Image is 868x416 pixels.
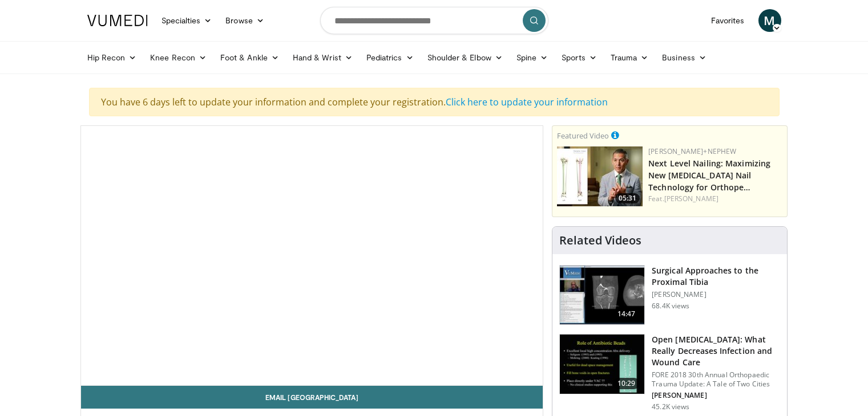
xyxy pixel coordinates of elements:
a: 10:29 Open [MEDICAL_DATA]: What Really Decreases Infection and Wound Care FORE 2018 30th Annual O... [559,334,780,411]
a: Browse [219,9,271,32]
img: VuMedi Logo [87,15,148,26]
video-js: Video Player [81,126,543,386]
img: ded7be61-cdd8-40fc-98a3-de551fea390e.150x105_q85_crop-smart_upscale.jpg [560,335,644,394]
h3: Open [MEDICAL_DATA]: What Really Decreases Infection and Wound Care [652,334,780,368]
a: [PERSON_NAME] [664,194,718,203]
a: [PERSON_NAME]+Nephew [648,146,736,156]
a: M [758,9,781,32]
a: Knee Recon [143,46,213,69]
a: Click here to update your information [446,96,608,108]
p: [PERSON_NAME] [652,391,780,400]
a: Business [655,46,713,69]
p: [PERSON_NAME] [652,290,780,299]
p: 45.2K views [652,402,689,411]
a: 14:47 Surgical Approaches to the Proximal Tibia [PERSON_NAME] 68.4K views [559,265,780,325]
a: Hand & Wrist [286,46,360,69]
div: Feat. [648,194,782,204]
a: Hip Recon [80,46,144,69]
a: Pediatrics [360,46,421,69]
a: Sports [555,46,604,69]
h3: Surgical Approaches to the Proximal Tibia [652,265,780,288]
a: Spine [510,46,555,69]
img: f5bb47d0-b35c-4442-9f96-a7b2c2350023.150x105_q85_crop-smart_upscale.jpg [557,146,643,206]
span: 10:29 [613,378,640,389]
a: Favorites [704,9,752,32]
span: 05:31 [615,193,640,203]
input: Search topics, interventions [320,7,548,34]
p: FORE 2018 30th Annual Orthopaedic Trauma Update: A Tale of Two Cities [652,370,780,389]
div: You have 6 days left to update your information and complete your registration. [89,88,780,116]
a: 05:31 [557,146,643,206]
h4: Related Videos [559,234,641,247]
span: 14:47 [613,308,640,320]
a: Specialties [155,9,219,32]
a: Email [GEOGRAPHIC_DATA] [81,386,543,409]
img: DA_UIUPltOAJ8wcH4xMDoxOjB1O8AjAz.150x105_q85_crop-smart_upscale.jpg [560,266,644,325]
a: Next Level Nailing: Maximizing New [MEDICAL_DATA] Nail Technology for Orthope… [648,158,770,193]
a: Trauma [604,46,656,69]
p: 68.4K views [652,301,689,311]
a: Foot & Ankle [213,46,286,69]
small: Featured Video [557,130,609,141]
a: Shoulder & Elbow [421,46,510,69]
